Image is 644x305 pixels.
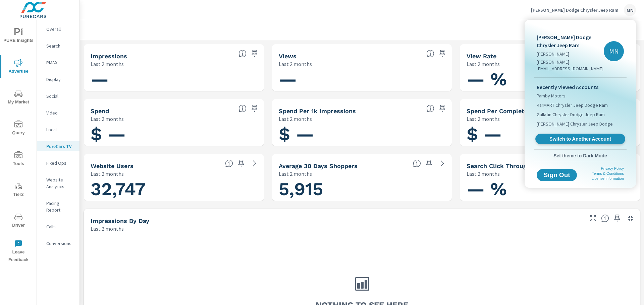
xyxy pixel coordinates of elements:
[537,59,604,72] p: [PERSON_NAME][EMAIL_ADDRESS][DOMAIN_NAME]
[537,169,577,181] button: Sign Out
[537,92,566,99] span: Pamby Motors
[537,111,605,118] span: Gallatin Chrysler Dodge Jeep Ram
[601,166,624,170] a: Privacy Policy
[542,172,572,178] span: Sign Out
[592,176,624,180] a: License Information
[537,102,608,108] span: KarMART Chrysler Jeep Dodge Ram
[539,136,621,142] span: Switch to Another Account
[592,171,624,175] a: Terms & Conditions
[537,121,613,127] span: [PERSON_NAME] Chrysler Jeep Dodge
[534,150,627,162] button: Set theme to Dark Mode
[604,41,624,61] div: MN
[537,153,624,159] span: Set theme to Dark Mode
[537,51,604,57] p: [PERSON_NAME]
[537,83,624,91] p: Recently Viewed Accounts
[537,33,604,49] p: [PERSON_NAME] Dodge Chrysler Jeep Ram
[535,134,625,144] a: Switch to Another Account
